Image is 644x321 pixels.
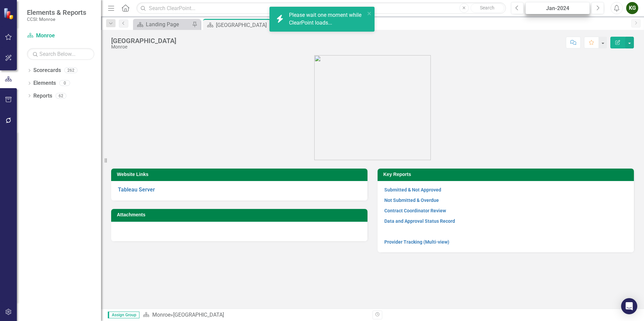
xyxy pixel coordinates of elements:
div: 62 [56,93,66,99]
span: Assign Group [108,312,139,318]
div: Monroe [111,44,176,49]
a: Submitted & Not Approved [384,187,441,192]
div: 262 [64,68,77,73]
div: » [143,311,367,319]
a: Landing Page [135,20,190,29]
button: KG [626,2,638,14]
img: OMH%20Logo_Green%202024%20Stacked.png [314,55,431,160]
span: Elements & Reports [27,8,86,16]
a: Monroe [27,32,94,40]
a: Tableau Server [118,186,155,193]
a: Data and Approval Status Record [384,218,455,224]
h3: Key Reports [383,172,631,177]
div: Open Intercom Messenger [621,298,637,314]
div: [GEOGRAPHIC_DATA] [216,21,269,29]
button: close [367,9,372,17]
input: Search Below... [27,48,94,60]
a: Provider Tracking (Multi-view) [384,239,449,245]
div: 0 [59,80,70,86]
a: Contract Coordinator Review [384,208,446,213]
button: Search [471,3,504,13]
img: ClearPoint Strategy [3,8,15,20]
div: Please wait one moment while ClearPoint loads... [289,11,365,27]
a: Not Submitted & Overdue [384,198,439,203]
a: Scorecards [33,67,61,74]
a: Monroe [152,312,170,318]
a: Reports [33,92,52,100]
small: CCSI: Monroe [27,16,86,22]
div: [GEOGRAPHIC_DATA] [111,37,176,44]
span: Search [480,5,494,10]
div: Landing Page [146,20,190,29]
div: [GEOGRAPHIC_DATA] [173,312,224,318]
h3: Attachments [117,212,364,217]
button: Jan-2024 [525,2,590,14]
h3: Website Links [117,172,364,177]
input: Search ClearPoint... [136,2,506,14]
div: Jan-2024 [528,4,587,12]
a: Elements [33,79,56,87]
